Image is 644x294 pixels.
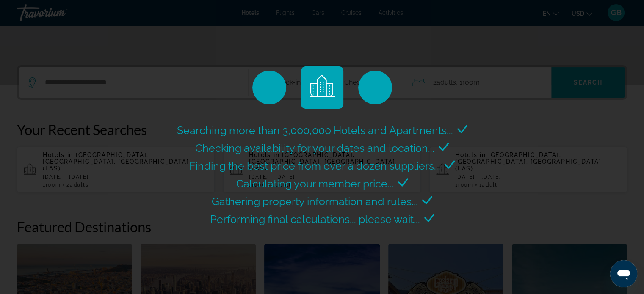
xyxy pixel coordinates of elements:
span: Gathering property information and rules... [212,195,418,208]
span: Checking availability for your dates and location... [195,142,434,154]
span: Finding the best price from over a dozen suppliers... [189,159,440,172]
span: Searching more than 3,000,000 Hotels and Apartments... [177,124,453,137]
iframe: Button to launch messaging window [610,260,637,287]
span: Calculating your member price... [236,177,394,190]
span: Performing final calculations... please wait... [210,213,420,225]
